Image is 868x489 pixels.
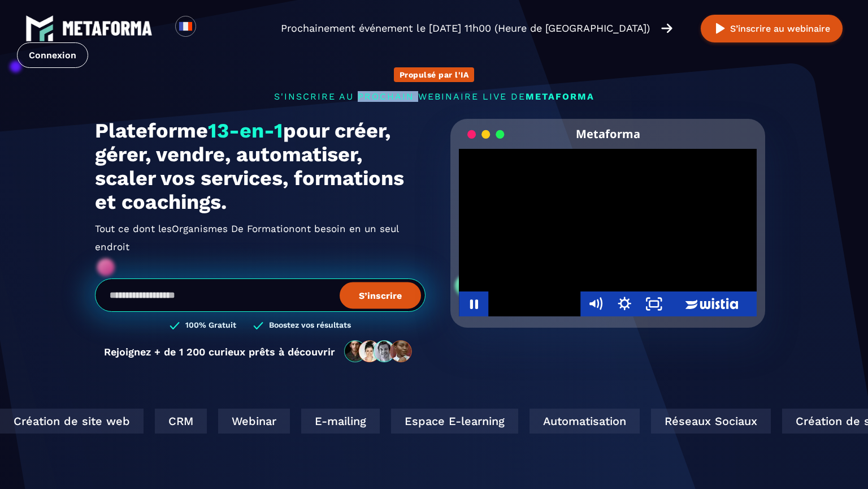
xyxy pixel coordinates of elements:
[185,320,236,331] h3: 100% Gratuit
[610,291,639,316] button: Show settings menu
[526,91,594,102] span: METAFORMA
[701,15,843,42] button: S’inscrire au webinaire
[639,291,669,316] button: Unfullscreen
[340,282,421,308] button: S’inscrire
[172,227,235,245] span: Solopreneurs
[253,320,263,331] img: checked
[669,291,757,316] a: Wistia Logo -- Learn More
[179,19,193,33] img: fr
[95,91,773,102] p: s'inscrire au prochain webinaire live de
[648,409,767,434] div: Réseaux Sociaux
[208,119,283,143] span: 13-en-1
[104,346,335,358] p: Rejoignez + de 1 200 curieux prêts à découvrir
[206,22,214,35] input: Search for option
[526,409,636,434] div: Automatisation
[298,409,376,434] div: E-mailing
[25,14,54,42] img: logo
[17,42,88,68] a: Connexion
[388,409,515,434] div: Espace E-learning
[95,220,426,256] h2: Tout ce dont les ont besoin en un seul endroit
[576,119,640,149] h2: Metaforma
[281,20,650,36] p: Prochainement événement le [DATE] 11h00 (Heure de [GEOGRAPHIC_DATA])
[713,22,727,36] img: play
[62,21,153,36] img: logo
[170,320,180,331] img: checked
[95,119,426,214] h1: Plateforme pour créer, gérer, vendre, automatiser, scaler vos services, formations et coachings.
[215,409,287,434] div: Webinar
[269,320,351,331] h3: Boostez vos résultats
[151,409,203,434] div: CRM
[196,16,224,41] div: Search for option
[661,22,672,35] img: arrow-right
[341,340,416,363] img: community-people
[580,291,610,316] button: Mute
[459,291,488,316] button: Pause
[467,129,505,140] img: loading
[172,217,295,235] span: Organismes De Formation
